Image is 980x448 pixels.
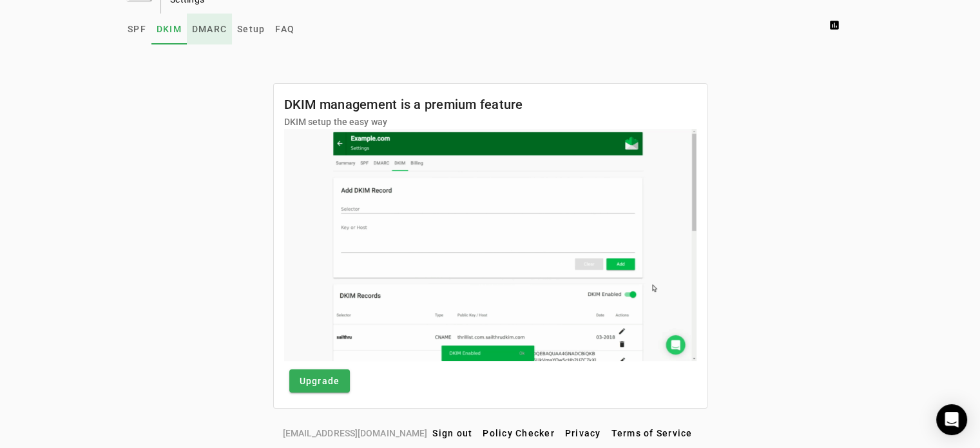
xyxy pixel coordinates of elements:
span: Terms of Service [611,428,693,438]
a: SPF [122,14,151,44]
button: Policy Checker [477,422,560,445]
span: SPF [128,24,146,34]
a: DMARC [187,14,232,44]
button: Sign out [427,422,477,445]
button: Terms of Service [606,422,698,445]
span: Privacy [565,428,601,438]
mat-card-title: DKIM management is a premium feature [284,94,523,115]
a: DKIM [151,14,187,44]
span: [EMAIL_ADDRESS][DOMAIN_NAME] [282,426,427,440]
img: dkim.gif [284,129,697,361]
a: Setup [232,14,270,44]
button: Privacy [560,422,606,445]
span: Upgrade [300,375,340,387]
button: Upgrade [289,369,351,393]
span: FAQ [275,24,294,34]
span: DKIM [157,24,182,34]
a: FAQ [270,14,300,44]
div: Open Intercom Messenger [936,404,967,435]
span: Sign out [432,428,472,438]
mat-card-subtitle: DKIM setup the easy way [284,115,523,129]
span: Policy Checker [483,428,555,438]
span: DMARC [192,24,227,34]
span: Setup [237,24,265,34]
